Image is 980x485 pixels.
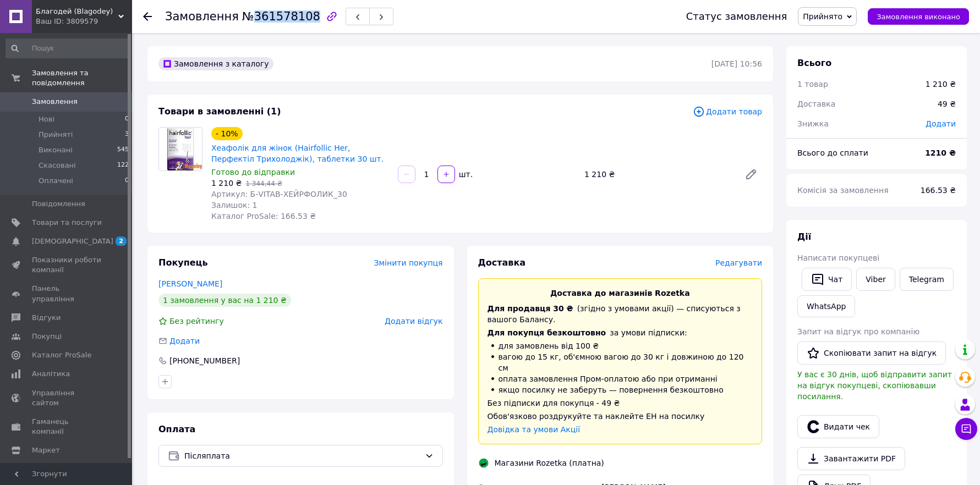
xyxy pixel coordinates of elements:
span: Готово до відправки [211,168,295,177]
div: Статус замовлення [686,11,787,22]
div: [PHONE_NUMBER] [168,355,241,366]
span: Покупець [158,257,208,268]
img: Хеафолік для жінок (Hairfollic Her, Перфектіл Трихолоджік), таблетки 30 шт. [159,128,202,170]
span: Артикул: Б-VITAB-ХЕЙРФОЛИК_30 [211,190,347,199]
span: [DEMOGRAPHIC_DATA] [32,236,113,246]
div: 1 210 ₴ [926,79,956,90]
span: №361578108 [242,10,320,23]
button: Замовлення виконано [868,8,969,25]
span: Замовлення [32,97,78,107]
span: Без рейтингу [169,317,224,326]
button: Видати чек [797,415,879,438]
span: Залишок: 1 [211,201,258,210]
div: - 10% [211,127,243,140]
li: для замовлень від 100 ₴ [488,340,753,351]
span: Маркет [32,445,60,455]
span: Додати товар [693,106,762,118]
input: Пошук [6,38,130,58]
span: Редагувати [715,258,762,267]
div: шт. [456,169,474,180]
li: вагою до 15 кг, об'ємною вагою до 30 кг і довжиною до 120 см [488,351,753,373]
button: Чат з покупцем [955,418,977,440]
span: Для продавця 30 ₴ [488,304,573,313]
div: 1 замовлення у вас на 1 210 ₴ [158,294,291,307]
span: Замовлення та повідомлення [32,68,132,88]
li: оплата замовлення Пром-оплатою або при отриманні [488,373,753,384]
span: Скасовані [39,161,76,170]
span: Товари в замовленні (1) [158,106,281,117]
span: Оплачені [39,176,73,186]
a: Telegram [900,268,954,291]
span: Каталог ProSale: 166.53 ₴ [211,212,316,221]
span: Доставка [797,100,835,108]
span: 0 [125,176,129,186]
span: Гаманець компанії [32,417,102,437]
span: Дії [797,232,811,242]
span: Післяплата [184,450,420,462]
a: Довідка та умови Акції [488,425,581,434]
span: Додати [926,119,956,128]
span: Виконані [39,145,73,155]
a: Редагувати [740,163,762,185]
span: Управління сайтом [32,388,102,408]
a: WhatsApp [797,295,855,317]
div: за умови підписки: [488,327,753,338]
div: Магазини Rozetka (платна) [492,458,607,469]
b: 1210 ₴ [925,148,956,157]
span: Каталог ProSale [32,350,91,360]
span: Відгуки [32,313,61,323]
span: Замовлення [165,10,239,23]
span: 3 [125,130,129,140]
span: 1 344,44 ₴ [245,180,282,188]
span: Нові [39,114,54,124]
div: Ваш ID: 3809579 [36,16,132,26]
button: Чат [802,268,852,291]
button: Скопіювати запит на відгук [797,341,946,365]
div: 49 ₴ [931,92,962,116]
span: Прийнято [803,12,842,21]
span: Благодей (Blagodey) [36,7,118,16]
span: Товари та послуги [32,218,102,228]
span: Запит на відгук про компанію [797,327,919,336]
span: 2 [116,236,127,246]
span: Додати [169,337,200,345]
span: У вас є 30 днів, щоб відправити запит на відгук покупцеві, скопіювавши посилання. [797,370,952,401]
span: Повідомлення [32,199,85,209]
span: Доставка [478,257,526,268]
div: Замовлення з каталогу [158,57,273,70]
span: 545 [117,145,129,155]
span: Доставка до магазинів Rozetka [550,289,690,297]
span: Покупці [32,332,62,341]
span: 1 товар [797,80,828,89]
span: 122 [117,161,129,170]
div: 1 210 ₴ [580,167,736,182]
span: Комісія за замовлення [797,186,889,195]
time: [DATE] 10:56 [711,59,762,68]
span: Оплата [158,424,195,434]
div: Повернутися назад [143,11,152,22]
span: Написати покупцеві [797,253,879,262]
span: 166.53 ₴ [921,186,956,195]
div: Без підписки для покупця - 49 ₴ [488,398,753,409]
a: Viber [856,268,895,291]
span: Прийняті [39,130,73,140]
li: якщо посилку не заберуть — повернення безкоштовно [488,384,753,395]
div: Обов'язково роздрукуйте та наклейте ЕН на посилку [488,411,753,422]
span: Змінити покупця [374,258,443,267]
a: Хеафолік для жінок (Hairfollic Her, Перфектіл Трихолоджік), таблетки 30 шт. [211,144,384,163]
span: Знижка [797,119,829,128]
span: Для покупця безкоштовно [488,328,606,337]
span: Показники роботи компанії [32,255,102,275]
span: 0 [125,114,129,124]
a: Завантажити PDF [797,447,905,470]
span: Додати відгук [385,317,442,326]
a: [PERSON_NAME] [158,279,222,288]
span: Панель управління [32,284,102,304]
span: Всього [797,58,831,68]
span: Аналітика [32,369,70,379]
span: Всього до сплати [797,148,868,157]
span: 1 210 ₴ [211,179,242,188]
span: Замовлення виконано [877,13,960,21]
div: (згідно з умовами акції) — списуються з вашого Балансу. [488,303,753,325]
